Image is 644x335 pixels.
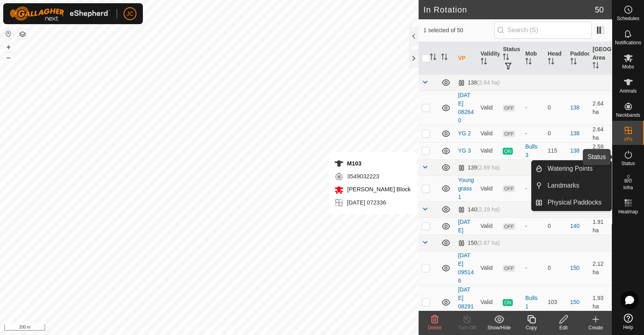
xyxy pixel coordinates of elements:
th: Status [500,42,522,75]
a: Contact Us [217,325,241,332]
a: [DATE] 082640 [458,92,474,124]
span: Status [621,161,635,166]
span: Infra [623,185,633,190]
td: 0 [545,251,567,285]
td: Valid [477,125,500,142]
a: [DATE] 095146 [458,252,474,284]
span: VPs [623,137,632,142]
span: Heatmap [618,209,638,214]
div: - [525,264,541,272]
li: Watering Points [532,161,611,177]
span: (2.67 ha) [477,240,500,246]
p-sorticon: Activate to sort [548,59,554,66]
a: Landmarks [543,178,611,194]
span: ON [503,148,512,155]
td: 103 [545,285,567,319]
td: Valid [477,176,500,201]
td: 0 [545,125,567,142]
h2: In Rotation [423,5,595,14]
li: Physical Paddocks [532,194,611,211]
div: 138 [458,79,500,86]
a: 140 [570,223,580,229]
span: ON [503,299,512,306]
td: 0 [545,91,567,125]
div: M103 [334,159,411,168]
td: Valid [477,285,500,319]
td: Valid [477,217,500,235]
span: [PERSON_NAME] Block [345,186,411,192]
a: Privacy Policy [178,325,208,332]
div: Bulls 3 [525,143,541,159]
p-sorticon: Activate to sort [481,59,487,66]
button: Map Layers [18,29,27,39]
div: Show/Hide [483,324,515,331]
a: 138 [570,130,580,136]
input: Search (S) [494,22,592,39]
th: [GEOGRAPHIC_DATA] Area [589,42,612,75]
th: Validity [477,42,500,75]
a: YG 3 [458,147,471,154]
th: Mob [522,42,545,75]
td: 2.64 ha [589,125,612,142]
div: 3549032223 [334,172,411,181]
div: Edit [547,324,580,331]
p-sorticon: Activate to sort [503,55,509,61]
a: Help [612,310,644,333]
span: 1 selected of 50 [423,26,494,35]
a: [DATE] [458,219,471,234]
div: [DATE] 072336 [334,198,411,207]
span: Watering Points [547,164,592,174]
button: + [4,42,13,52]
div: Create [580,324,612,331]
span: Physical Paddocks [547,198,601,207]
a: Young grass 1 [458,177,474,200]
span: Animals [619,89,637,93]
td: 2.59 ha [589,142,612,159]
a: [DATE] 082917 [458,286,474,318]
td: 2.12 ha [589,251,612,285]
span: OFF [503,223,515,230]
span: Mobs [622,64,634,69]
div: 139 [458,164,500,171]
a: Watering Points [543,161,611,177]
span: JC [126,10,133,18]
span: OFF [503,265,515,272]
span: Delete [428,325,442,331]
a: 138 [570,104,580,111]
li: Landmarks [532,178,611,194]
span: Notifications [615,40,641,45]
div: 150 [458,240,500,246]
span: OFF [503,105,515,112]
th: VP [455,42,477,75]
span: OFF [503,185,515,192]
td: 2.64 ha [589,91,612,125]
span: (2.69 ha) [477,164,500,171]
span: Schedules [617,16,639,21]
span: Neckbands [616,113,640,118]
a: Physical Paddocks [543,194,611,211]
div: Copy [515,324,547,331]
a: 150 [570,299,580,305]
span: (2.64 ha) [477,79,500,86]
td: Valid [477,142,500,159]
div: Turn Off [451,324,483,331]
div: - [525,184,541,193]
div: - [525,222,541,230]
button: – [4,53,13,62]
td: 115 [545,142,567,159]
a: 150 [570,265,580,271]
img: Gallagher Logo [10,6,110,21]
span: 50 [595,4,604,16]
th: Paddock [567,42,590,75]
a: 138 [570,147,580,154]
a: YG 2 [458,130,471,136]
span: (2.19 ha) [477,206,500,213]
p-sorticon: Activate to sort [570,59,577,66]
td: Valid [477,91,500,125]
div: - [525,103,541,112]
p-sorticon: Activate to sort [592,63,599,70]
span: Landmarks [547,181,579,190]
span: Help [623,325,633,330]
div: Bulls 1 [525,294,541,311]
p-sorticon: Activate to sort [525,59,532,66]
